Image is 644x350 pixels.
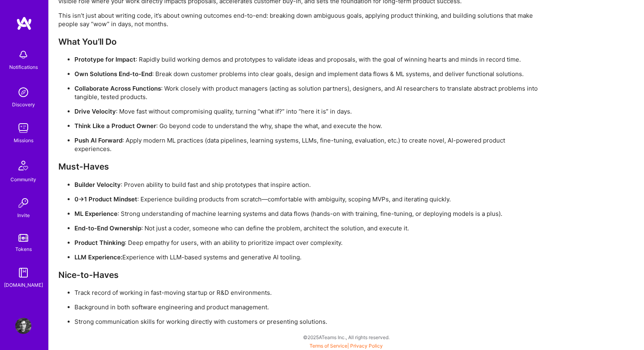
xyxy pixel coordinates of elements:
p: : Not just a coder, someone who can define the problem, architect the solution, and execute it. [74,224,541,232]
strong: Nice-to-Haves [58,270,119,280]
strong: Think Like a Product Owner [74,122,156,130]
strong: Product Thinking [74,239,125,246]
div: © 2025 ATeams Inc., All rights reserved. [48,327,644,347]
strong: Builder Velocity [74,181,121,188]
img: Invite [15,195,31,211]
p: Strong communication skills for working directly with customers or presenting solutions. [74,317,541,326]
div: Tokens [15,245,32,253]
img: bell [15,47,31,63]
img: discovery [15,84,31,100]
p: Experience with LLM-based systems and generative AI tooling. [74,253,541,261]
p: Background in both software engineering and product management. [74,303,541,311]
strong: Prototype for Impact [74,56,136,63]
strong: Push AI Forward [74,137,122,144]
p: : Deep empathy for users, with an ability to prioritize impact over complexity. [74,238,541,247]
img: tokens [19,234,28,242]
strong: Own Solutions End-to-End [74,70,152,78]
a: Privacy Policy [350,343,383,349]
p: : Experience building products from scratch—comfortable with ambiguity, scoping MVPs, and iterati... [74,195,541,203]
p: : Rapidly build working demos and prototypes to validate ideas and proposals, with the goal of wi... [74,55,541,64]
div: Notifications [9,63,38,71]
strong: LLM Experience: [74,253,122,261]
img: guide book [15,265,31,281]
img: Community [14,156,33,175]
img: User Avatar [15,318,31,334]
div: Discovery [12,100,35,109]
p: : Strong understanding of machine learning systems and data flows (hands-on with training, fine-t... [74,209,541,218]
p: : Proven ability to build fast and ship prototypes that inspire action. [74,180,541,189]
div: Community [10,175,36,184]
strong: What You’ll Do [58,37,117,47]
p: : Work closely with product managers (acting as solution partners), designers, and AI researchers... [74,84,541,101]
div: [DOMAIN_NAME] [4,281,43,289]
div: Invite [17,211,30,220]
div: Missions [14,136,33,145]
p: Track record of working in fast-moving startup or R&D environments. [74,288,541,297]
p: : Break down customer problems into clear goals, design and implement data flows & ML systems, an... [74,70,541,78]
span: | [310,343,383,349]
p: : Go beyond code to understand the why, shape the what, and execute the how. [74,122,541,130]
a: User Avatar [13,318,33,334]
p: : Move fast without compromising quality, turning “what if?” into “here it is” in days. [74,107,541,116]
strong: ML Experience [74,210,118,217]
p: This isn’t just about writing code, it’s about owning outcomes end-to-end: breaking down ambiguou... [58,11,541,28]
img: teamwork [15,120,31,136]
p: : Apply modern ML practices (data pipelines, learning systems, LLMs, fine-tuning, evaluation, etc... [74,136,541,153]
strong: 0→1 Product Mindset [74,195,137,203]
strong: Drive Velocity [74,108,116,115]
img: logo [16,16,32,31]
strong: End-to-End Ownership [74,224,141,232]
strong: Must-Haves [58,162,109,172]
strong: Collaborate Across Functions [74,85,161,92]
a: Terms of Service [310,343,347,349]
